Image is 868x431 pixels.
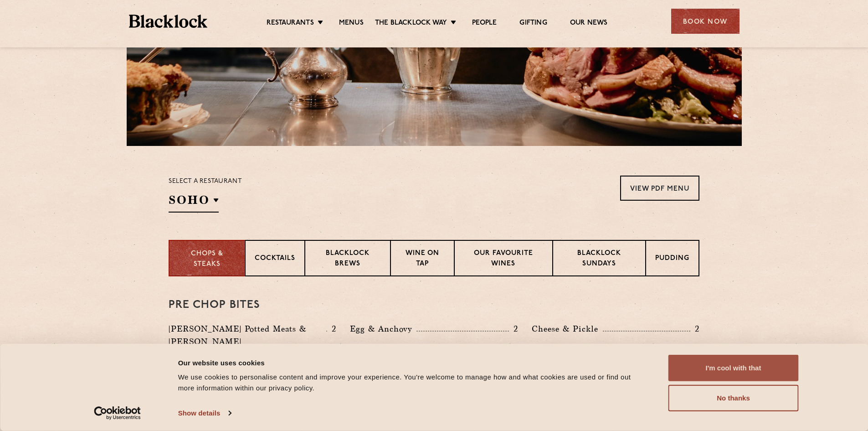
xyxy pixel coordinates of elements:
p: Our favourite wines [464,249,543,270]
img: BL_Textured_Logo-footer-cropped.svg [129,15,208,28]
a: Gifting [519,19,547,29]
p: Blacklock Brews [314,249,381,270]
a: View PDF Menu [620,176,699,201]
a: Menus [339,19,364,29]
a: People [472,19,497,29]
a: Restaurants [267,19,314,29]
p: Cheese & Pickle [532,322,603,335]
p: Wine on Tap [400,249,445,270]
p: 2 [690,323,699,335]
p: [PERSON_NAME] Potted Meats & [PERSON_NAME] [169,322,326,348]
a: The Blacklock Way [375,19,447,29]
a: Show details [178,406,231,420]
a: Our News [570,19,608,29]
div: Book Now [671,9,740,34]
p: Egg & Anchovy [350,322,416,335]
a: Usercentrics Cookiebot - opens in a new window [77,406,157,420]
button: I'm cool with that [668,355,799,381]
p: Blacklock Sundays [562,249,636,270]
button: No thanks [668,385,799,411]
h2: SOHO [169,192,219,213]
p: 2 [327,323,336,335]
p: Chops & Steaks [179,249,236,270]
p: 2 [509,323,518,335]
div: We use cookies to personalise content and improve your experience. You're welcome to manage how a... [178,372,648,394]
p: Select a restaurant [169,176,242,187]
h3: Pre Chop Bites [169,299,699,311]
p: Pudding [655,254,689,265]
p: Cocktails [255,254,295,265]
div: Our website uses cookies [178,357,648,368]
